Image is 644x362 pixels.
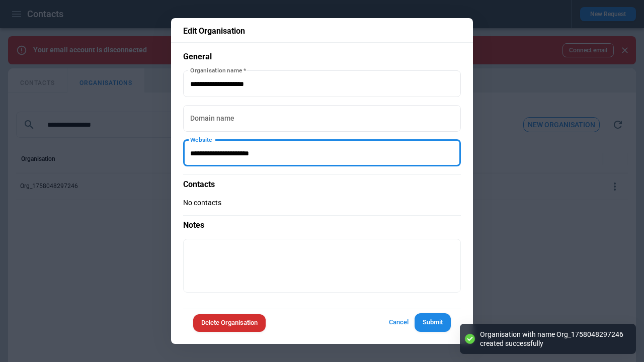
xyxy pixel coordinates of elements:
p: Edit Organisation [183,26,461,36]
p: Contacts [183,174,461,190]
p: Notes [183,215,461,231]
button: Delete Organisation [193,314,266,332]
p: No contacts [183,199,461,207]
label: Organisation name [190,66,246,74]
button: Submit [415,313,451,332]
button: Cancel [382,313,415,332]
label: Website [190,135,212,144]
p: General [183,51,461,62]
div: Organisation with name Org_1758048297246 created successfully [480,330,626,348]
